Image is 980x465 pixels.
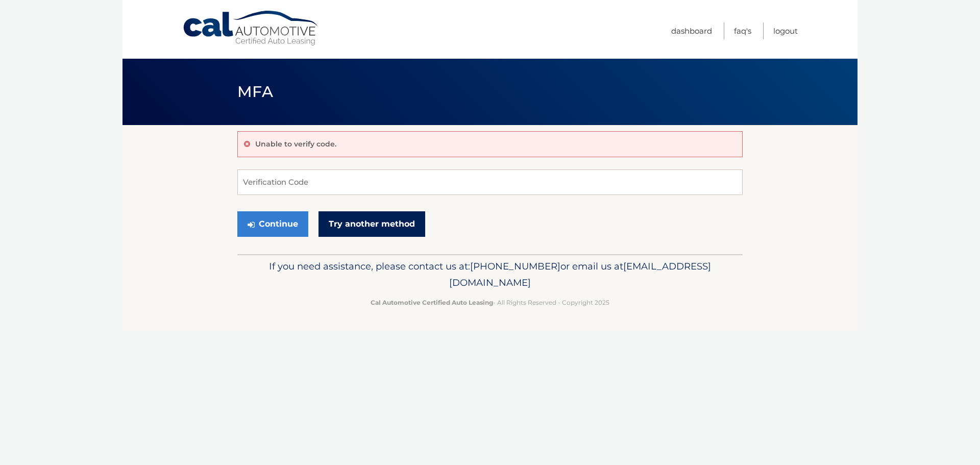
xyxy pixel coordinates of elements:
p: Unable to verify code. [255,139,336,149]
p: If you need assistance, please contact us at: or email us at [244,258,736,291]
input: Verification Code [237,169,743,195]
span: MFA [237,82,273,101]
a: Dashboard [671,22,712,39]
a: Cal Automotive [182,10,320,46]
a: Logout [773,22,798,39]
a: FAQ's [734,22,751,39]
span: [EMAIL_ADDRESS][DOMAIN_NAME] [449,260,711,288]
strong: Cal Automotive Certified Auto Leasing [371,299,493,306]
a: Try another method [318,211,425,237]
p: - All Rights Reserved - Copyright 2025 [244,297,736,308]
span: [PHONE_NUMBER] [470,260,560,272]
button: Continue [237,211,308,237]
